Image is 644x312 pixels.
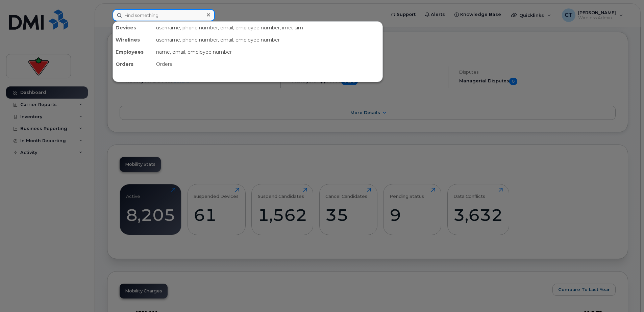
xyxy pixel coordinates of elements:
div: Orders [153,58,382,70]
input: Find something... [113,9,215,21]
div: Wirelines [113,34,153,46]
div: name, email, employee number [153,46,382,58]
div: Devices [113,22,153,34]
div: Orders [113,58,153,70]
div: Employees [113,46,153,58]
div: username, phone number, email, employee number [153,34,382,46]
div: username, phone number, email, employee number, imei, sim [153,22,382,34]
